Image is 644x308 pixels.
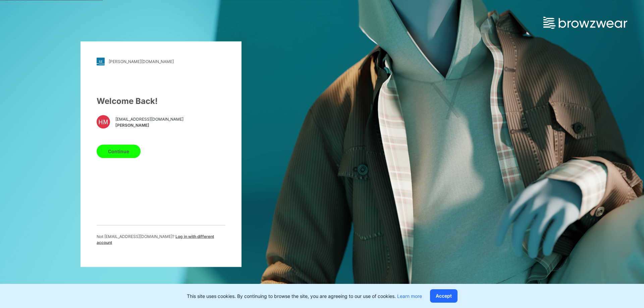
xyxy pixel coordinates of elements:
[187,293,422,300] p: This site uses cookies. By continuing to browse the site, you are agreeing to our use of cookies.
[97,233,225,245] p: Not [EMAIL_ADDRESS][DOMAIN_NAME] ?
[115,122,183,128] span: [PERSON_NAME]
[97,57,105,65] img: stylezone-logo.562084cfcfab977791bfbf7441f1a819.svg
[115,116,183,122] span: [EMAIL_ADDRESS][DOMAIN_NAME]
[397,293,422,299] a: Learn more
[97,95,225,107] div: Welcome Back!
[97,144,141,158] button: Continue
[430,289,458,303] button: Accept
[97,115,110,128] div: HM
[543,17,627,29] img: browzwear-logo.e42bd6dac1945053ebaf764b6aa21510.svg
[109,59,174,64] div: [PERSON_NAME][DOMAIN_NAME]
[97,57,225,65] a: [PERSON_NAME][DOMAIN_NAME]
